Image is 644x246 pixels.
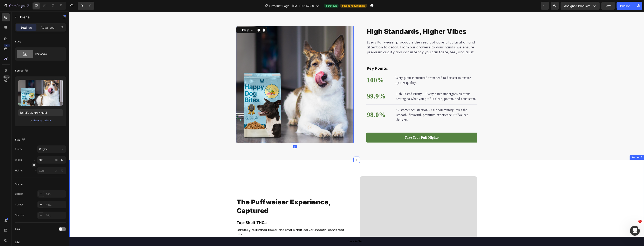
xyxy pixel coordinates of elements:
[15,192,23,196] div: Border
[297,54,407,60] p: Key Points:
[33,118,51,123] button: Browse gallery
[61,169,63,172] div: %
[617,2,634,10] button: Publish
[620,4,630,8] div: Publish
[3,75,10,79] div: Beta
[15,68,29,74] div: Source
[54,168,59,173] button: %
[325,64,408,74] p: Every plant is nurtured from seed to harvest to ensure top-tier quality.
[15,203,23,206] div: Corner
[561,144,574,148] div: Section 3
[167,186,278,204] h2: The Puffweiser Experience, Captured
[328,4,337,8] span: Default
[223,134,228,137] div: 0
[167,14,284,132] img: 495611768014373769-f00d0b7a-f3e1-4e69-8cbe-e0b2d9e608f9.png
[30,118,33,123] span: or
[297,15,408,25] h2: High Standards, Higher Vibes
[638,220,642,223] span: 1
[46,214,65,217] div: Add...
[15,147,23,151] label: Frame
[60,168,64,173] button: px
[27,3,29,8] p: 7
[37,167,66,174] input: px%
[15,183,22,186] div: Shape
[564,4,590,8] span: Assigned Products
[297,64,315,74] p: 100%
[15,40,21,43] div: Style
[37,156,66,164] input: px%
[167,216,277,225] p: Carefully cultivated flower and smalls that deliver smooth, consistent hits.
[39,147,48,151] span: Original
[46,203,65,207] div: Add...
[335,124,369,129] p: Take Your Puff Higher
[15,158,22,162] label: Width
[20,25,32,30] p: Settings
[41,25,55,30] p: Advanced
[297,80,316,90] p: 99.9%
[630,226,640,236] iframe: Intercom live chat
[69,12,644,246] iframe: Design area
[18,80,63,106] img: preview-image
[2,2,31,10] button: 7
[167,208,277,214] p: Top-Shelf THCa
[37,145,66,153] button: Original
[15,241,20,244] div: SEO
[46,192,65,196] div: Add...
[601,2,615,10] button: Save
[297,121,408,131] a: Take Your Puff Higher
[605,4,612,8] span: Save
[20,15,55,20] p: Image
[327,80,407,90] p: Lab-Tested Purity – Every batch undergoes rigorous testing so what you puff is clean, potent, and...
[18,109,63,116] input: https://example.com/image.jpg
[61,158,63,162] div: %
[15,169,23,172] label: Height
[269,4,270,8] span: /
[78,2,94,10] div: Undo/Redo
[327,96,407,111] p: Customer Satisfaction – Our community loves the smooth, flavorful, premium experience Puffweiser ...
[297,28,407,43] p: Every Puffweiser product is the result of careful cultivation and attention to detail. From our g...
[15,213,25,217] div: Shadow
[344,4,365,8] span: Need republishing
[271,4,314,8] span: Product Page - [DATE] 01:57:39
[35,49,60,59] div: Rectangle
[278,228,297,232] div: Back to Top ↑
[4,44,10,47] div: 450
[15,227,20,231] div: Link
[172,17,181,20] div: Image
[55,158,58,162] div: px
[297,98,316,109] p: 98.0%
[561,2,600,10] button: Assigned Products
[15,137,26,143] div: Size
[60,157,64,162] button: px
[55,169,58,172] div: px
[54,157,59,162] button: %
